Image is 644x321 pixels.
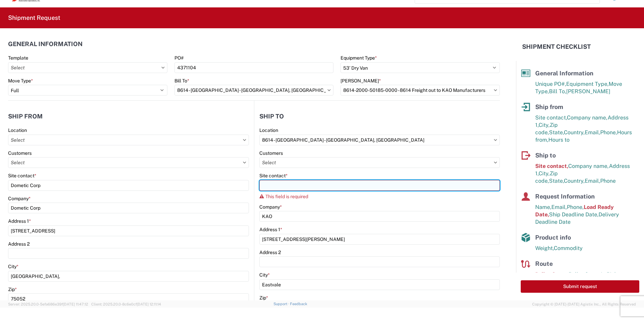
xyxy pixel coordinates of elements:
label: Company [8,195,31,202]
span: Site contact, [535,114,567,121]
a: Support [273,302,290,306]
span: [DATE] 11:47:12 [63,302,88,306]
span: Hours to [548,137,570,143]
label: Address 1 [8,218,31,224]
label: Zip [259,295,268,301]
span: Copyright © [DATE]-[DATE] Agistix Inc., All Rights Reserved [532,301,636,307]
label: Address 2 [259,249,281,255]
span: Pallet Count, [535,271,569,278]
span: Email, [585,129,600,136]
label: Customers [259,150,283,156]
label: [PERSON_NAME] [341,78,381,84]
button: Submit request [521,280,639,293]
label: Address 1 [259,226,282,233]
span: Weight, [535,245,554,251]
input: Select [8,62,167,73]
label: Site contact [8,173,36,179]
h2: Ship from [8,113,43,120]
span: Client: 2025.20.0-8c6e0cf [91,302,161,306]
input: Select [174,85,334,96]
span: State, [549,129,564,136]
input: Select [8,157,249,168]
span: Route [535,260,553,267]
span: Phone, [567,204,584,210]
h2: Shipment Checklist [522,43,591,51]
input: Select [8,135,249,145]
label: Zip [8,286,17,292]
span: Country, [564,178,585,184]
input: Select [259,157,500,168]
span: City, [539,122,550,128]
span: This field is required [265,194,308,199]
input: Select [259,135,500,145]
label: Site contact [259,173,288,179]
span: Company name, [568,163,609,169]
label: City [8,263,19,270]
span: Bill To, [549,88,566,95]
label: Customers [8,150,32,156]
input: Select [341,85,500,96]
span: Email, [585,178,600,184]
span: Request Information [535,193,595,200]
span: Name, [535,204,551,210]
span: Server: 2025.20.0-5efa686e39f [8,302,88,306]
span: Pallet Count in Pickup Stops equals Pallet Count in delivery stops [535,271,628,292]
span: Site contact, [535,163,568,169]
label: Move Type [8,78,33,84]
span: Email, [551,204,567,210]
label: Location [259,127,278,133]
label: Address 2 [8,241,30,247]
label: PO# [174,55,184,61]
h2: General Information [8,41,83,47]
span: Phone [600,178,616,184]
span: City, [539,170,550,177]
span: Commodity [554,245,583,251]
span: Equipment Type, [566,81,609,87]
label: Location [8,127,27,133]
label: Bill To [174,78,189,84]
span: Country, [564,129,585,136]
span: General Information [535,70,593,77]
a: Feedback [290,302,307,306]
label: Equipment Type [341,55,377,61]
span: Ship from [535,103,563,110]
span: Phone, [600,129,617,136]
span: Unique PO#, [535,81,566,87]
h2: Ship to [259,113,284,120]
span: State, [549,178,564,184]
label: Company [259,204,282,210]
span: [DATE] 12:11:14 [137,302,161,306]
span: Ship Deadline Date, [549,211,599,218]
span: Ship to [535,152,556,159]
label: Template [8,55,28,61]
span: Product info [535,234,571,241]
h2: Shipment Request [8,14,60,22]
label: City [259,272,270,278]
span: Company name, [567,114,608,121]
span: [PERSON_NAME] [566,88,610,95]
